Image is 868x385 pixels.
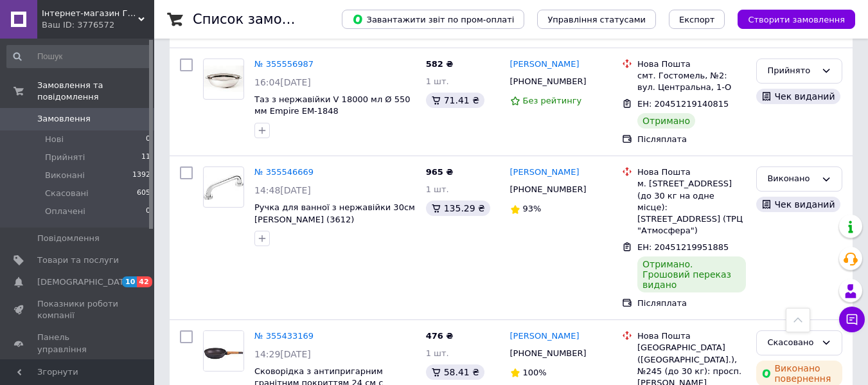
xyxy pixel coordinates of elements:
span: 476 ₴ [426,331,454,341]
div: Ваш ID: 3776572 [42,19,154,31]
span: 0 [146,206,150,217]
button: Управління статусами [537,10,656,29]
div: смт. Гостомель, №2: вул. Центральна, 1-О [637,70,746,93]
div: Виконано [767,172,816,186]
span: Замовлення [37,113,91,125]
span: Повідомлення [37,233,100,244]
div: 58.41 ₴ [426,364,484,380]
span: 93% [523,204,542,213]
input: Пошук [6,45,152,68]
a: № 355546669 [254,167,314,177]
span: [DEMOGRAPHIC_DATA] [37,276,132,288]
a: [PERSON_NAME] [510,166,580,179]
span: 16:04[DATE] [254,77,311,87]
span: 100% [523,368,547,377]
span: Замовлення та повідомлення [37,80,154,103]
div: Скасовано [767,336,816,350]
img: Фото товару [204,66,244,92]
span: Товари та послуги [37,255,119,266]
span: 1 шт. [426,76,449,86]
span: Виконані [45,170,85,181]
a: № 355433169 [254,331,314,341]
button: Завантажити звіт по пром-оплаті [342,10,524,29]
button: Чат з покупцем [839,307,865,332]
a: Таз з нержавійки V 18000 мл Ø 550 мм Empire EM-1848 [254,94,411,116]
img: Фото товару [204,331,244,371]
div: 135.29 ₴ [426,201,490,216]
span: Експорт [679,15,715,24]
div: Нова Пошта [637,166,746,178]
span: Оплачені [45,206,85,217]
a: [PERSON_NAME] [510,330,580,343]
div: Отримано [637,113,695,129]
a: Створити замовлення [725,14,855,24]
a: Ручка для ванної з нержавійки 30см [PERSON_NAME] (3612) [254,202,415,224]
div: [PHONE_NUMBER] [508,345,589,362]
span: Інтернет-магазин Господиня [42,8,138,19]
span: Панель управління [37,332,119,355]
div: м. [STREET_ADDRESS] (до 30 кг на одне місце): [STREET_ADDRESS] (ТРЦ "Атмосфера") [637,178,746,237]
span: Управління статусами [547,15,646,24]
span: ЕН: 20451219140815 [637,99,729,109]
div: Прийнято [767,64,816,78]
span: 1 шт. [426,348,449,358]
h1: Список замовлень [193,12,323,27]
span: Скасовані [45,188,89,199]
span: Завантажити звіт по пром-оплаті [352,13,514,25]
div: Отримано. Грошовий переказ видано [637,256,746,292]
div: [PHONE_NUMBER] [508,181,589,198]
a: № 355556987 [254,59,314,69]
span: 582 ₴ [426,59,454,69]
button: Створити замовлення [738,10,855,29]
div: Післяплата [637,134,746,145]
span: 1392 [132,170,150,181]
span: 0 [146,134,150,145]
span: ЕН: 20451219951885 [637,242,729,252]
a: Фото товару [203,330,244,372]
span: 14:29[DATE] [254,349,311,359]
div: Післяплата [637,298,746,309]
span: Прийняті [45,152,85,163]
div: [PHONE_NUMBER] [508,73,589,90]
div: Нова Пошта [637,58,746,70]
span: Створити замовлення [748,15,845,24]
span: 605 [137,188,150,199]
span: 1 шт. [426,184,449,194]
span: 11 [141,152,150,163]
div: Чек виданий [756,197,840,212]
span: Показники роботи компанії [37,298,119,321]
span: 42 [137,276,152,287]
a: Фото товару [203,58,244,100]
button: Експорт [669,10,725,29]
div: Чек виданий [756,89,840,104]
img: Фото товару [204,175,244,200]
span: Нові [45,134,64,145]
a: [PERSON_NAME] [510,58,580,71]
span: 965 ₴ [426,167,454,177]
div: 71.41 ₴ [426,93,484,108]
a: Фото товару [203,166,244,208]
span: Без рейтингу [523,96,582,105]
span: 14:48[DATE] [254,185,311,195]
div: Нова Пошта [637,330,746,342]
span: 10 [122,276,137,287]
